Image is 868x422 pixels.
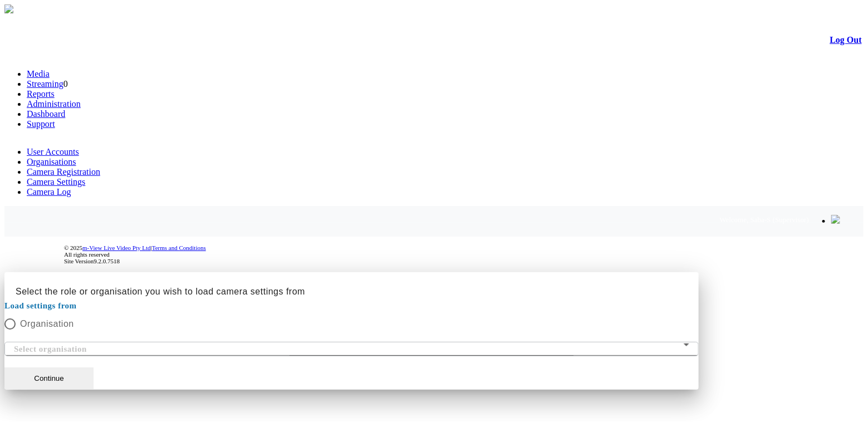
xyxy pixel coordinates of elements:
[64,258,862,264] div: Site Version
[4,4,13,13] img: arrow-3.png
[27,147,79,156] a: User Accounts
[4,317,699,331] mat-radio-group: Select an option
[27,187,71,197] a: Camera Log
[27,157,76,166] a: Organisations
[16,317,74,331] label: Organisation
[63,79,68,89] span: 0
[27,109,65,119] a: Dashboard
[720,215,809,224] span: Welcome, Saba-S (Supervisor)
[27,89,55,99] a: Reports
[94,258,120,264] span: 9.2.0.7518
[64,244,862,264] div: © 2025 | All rights reserved
[4,299,699,312] mat-label: Load settings from
[831,215,840,224] img: bell24.png
[27,79,63,89] a: Streaming
[4,272,699,298] h2: Select the role or organisation you wish to load camera settings from
[152,244,206,251] a: Terms and Conditions
[27,167,100,176] a: Camera Registration
[14,345,87,354] mat-label: Select organisation
[4,367,94,390] button: Continue
[830,35,862,45] a: Log Out
[12,238,56,271] img: DigiCert Secured Site Seal
[82,244,151,251] a: m-View Live Video Pty Ltd
[27,69,50,78] a: Media
[27,99,81,109] a: Administration
[27,177,85,187] a: Camera Settings
[27,119,55,129] a: Support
